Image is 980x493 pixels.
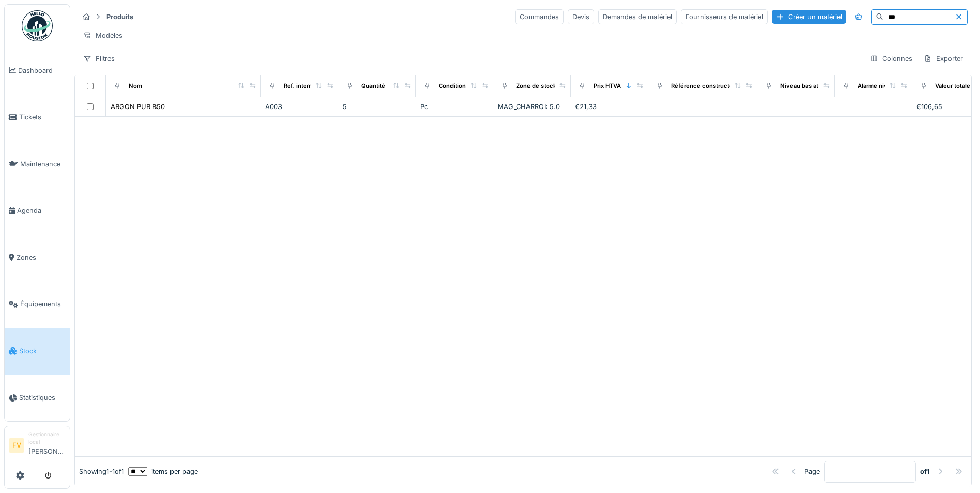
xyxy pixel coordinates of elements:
[79,467,124,476] div: Showing 1 - 1 of 1
[420,102,489,112] div: Pc
[5,94,70,141] a: Tickets
[439,82,488,90] div: Conditionnement
[17,206,66,215] span: Agenda
[129,82,142,90] div: Nom
[9,430,66,463] a: FV Gestionnaire local[PERSON_NAME]
[361,82,385,90] div: Quantité
[935,82,970,90] div: Valeur totale
[5,234,70,281] a: Zones
[79,28,127,43] div: Modèles
[920,467,930,476] strong: of 1
[17,253,66,263] span: Zones
[804,467,820,476] div: Page
[5,141,70,188] a: Maintenance
[79,51,119,66] div: Filtres
[516,82,567,90] div: Zone de stockage
[671,82,739,90] div: Référence constructeur
[568,9,594,24] div: Devis
[515,9,564,24] div: Commandes
[22,10,53,41] img: Badge_color-CXgf-gQk.svg
[18,66,66,75] span: Dashboard
[5,328,70,375] a: Stock
[9,438,24,453] li: FV
[20,299,66,309] span: Équipements
[19,112,66,122] span: Tickets
[284,82,316,90] div: Ref. interne
[5,47,70,94] a: Dashboard
[265,102,334,112] div: A003
[865,51,917,66] div: Colonnes
[5,281,70,328] a: Équipements
[102,12,137,22] strong: Produits
[19,346,66,356] span: Stock
[19,393,66,403] span: Statistiques
[20,159,66,169] span: Maintenance
[28,430,66,460] li: [PERSON_NAME]
[594,82,621,90] div: Prix HTVA
[128,467,198,476] div: items per page
[28,430,66,446] div: Gestionnaire local
[681,9,768,24] div: Fournisseurs de matériel
[5,375,70,422] a: Statistiques
[598,9,677,24] div: Demandes de matériel
[343,102,412,112] div: 5
[497,103,560,111] span: MAG_CHARROI: 5.0
[780,82,836,90] div: Niveau bas atteint ?
[5,188,70,235] a: Agenda
[858,82,909,90] div: Alarme niveau bas
[575,102,644,112] div: €21,33
[772,10,846,24] div: Créer un matériel
[919,51,968,66] div: Exporter
[111,102,165,112] div: ARGON PUR B50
